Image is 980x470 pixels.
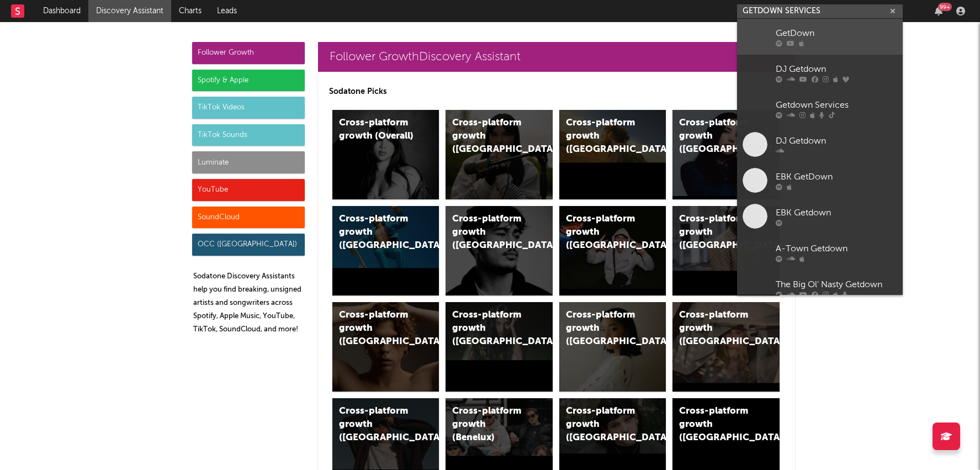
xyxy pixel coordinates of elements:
[737,234,903,270] a: A-Town Getdown
[318,42,795,72] a: Follower GrowthDiscovery Assistant
[339,117,414,143] div: Cross-platform growth (Overall)
[737,198,903,234] a: EBK Getdown
[672,206,780,295] a: Cross-platform growth ([GEOGRAPHIC_DATA])
[566,213,641,252] div: Cross-platform growth ([GEOGRAPHIC_DATA]/GSA)
[935,7,942,15] button: 99+
[776,98,897,112] div: Getdown Services
[672,302,780,392] a: Cross-platform growth ([GEOGRAPHIC_DATA])
[737,126,903,162] a: DJ Getdown
[737,4,903,18] input: Search for artists
[192,124,305,146] div: TikTok Sounds
[776,62,897,76] div: DJ Getdown
[339,309,414,348] div: Cross-platform growth ([GEOGRAPHIC_DATA])
[566,117,641,156] div: Cross-platform growth ([GEOGRAPHIC_DATA])
[446,206,553,295] a: Cross-platform growth ([GEOGRAPHIC_DATA])
[559,110,666,199] a: Cross-platform growth ([GEOGRAPHIC_DATA])
[192,179,305,201] div: YouTube
[452,309,527,348] div: Cross-platform growth ([GEOGRAPHIC_DATA])
[679,309,754,348] div: Cross-platform growth ([GEOGRAPHIC_DATA])
[332,302,439,392] a: Cross-platform growth ([GEOGRAPHIC_DATA])
[332,206,439,295] a: Cross-platform growth ([GEOGRAPHIC_DATA])
[776,27,897,40] div: GetDown
[452,213,527,252] div: Cross-platform growth ([GEOGRAPHIC_DATA])
[559,206,666,295] a: Cross-platform growth ([GEOGRAPHIC_DATA]/GSA)
[776,206,897,219] div: EBK Getdown
[737,270,903,306] a: The Big Ol' Nasty Getdown
[776,278,897,291] div: The Big Ol' Nasty Getdown
[737,19,903,55] a: GetDown
[332,110,439,199] a: Cross-platform growth (Overall)
[566,405,641,445] div: Cross-platform growth ([GEOGRAPHIC_DATA])
[776,242,897,255] div: A-Town Getdown
[776,170,897,183] div: EBK GetDown
[452,117,527,156] div: Cross-platform growth ([GEOGRAPHIC_DATA])
[566,309,641,348] div: Cross-platform growth ([GEOGRAPHIC_DATA])
[339,405,414,445] div: Cross-platform growth ([GEOGRAPHIC_DATA])
[446,302,553,392] a: Cross-platform growth ([GEOGRAPHIC_DATA])
[679,117,754,156] div: Cross-platform growth ([GEOGRAPHIC_DATA])
[192,42,305,64] div: Follower Growth
[679,405,754,445] div: Cross-platform growth ([GEOGRAPHIC_DATA])
[737,91,903,126] a: Getdown Services
[737,162,903,198] a: EBK GetDown
[679,213,754,252] div: Cross-platform growth ([GEOGRAPHIC_DATA])
[938,3,952,11] div: 99 +
[672,110,780,199] a: Cross-platform growth ([GEOGRAPHIC_DATA])
[339,213,414,252] div: Cross-platform growth ([GEOGRAPHIC_DATA])
[192,151,305,173] div: Luminate
[192,234,305,256] div: OCC ([GEOGRAPHIC_DATA])
[446,110,553,199] a: Cross-platform growth ([GEOGRAPHIC_DATA])
[776,134,897,147] div: DJ Getdown
[192,70,305,92] div: Spotify & Apple
[192,207,305,229] div: SoundCloud
[452,405,527,445] div: Cross-platform growth (Benelux)
[329,85,784,98] p: Sodatone Picks
[192,97,305,119] div: TikTok Videos
[559,302,666,392] a: Cross-platform growth ([GEOGRAPHIC_DATA])
[737,55,903,91] a: DJ Getdown
[193,270,305,336] p: Sodatone Discovery Assistants help you find breaking, unsigned artists and songwriters across Spo...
